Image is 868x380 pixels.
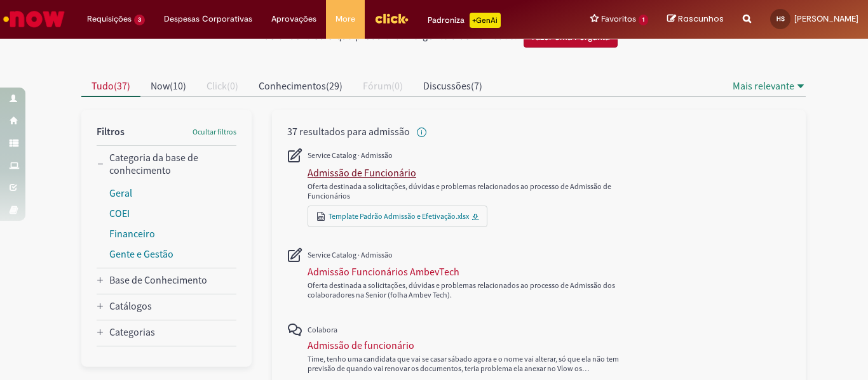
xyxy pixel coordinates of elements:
[257,31,517,43] h2: Não encontrou o que procurava? Pergunte à comunidade!
[470,13,501,28] p: +GenAi
[336,13,355,25] span: More
[794,13,858,24] span: [PERSON_NAME]
[271,13,316,25] span: Aprovações
[164,13,252,25] span: Despesas Corporativas
[1,6,67,32] img: ServiceNow
[374,9,409,28] img: click_logo_yellow_360x200.png
[639,15,648,25] span: 1
[667,13,724,25] a: Rascunhos
[428,13,501,28] div: Padroniza
[678,13,724,25] span: Rascunhos
[601,13,636,25] span: Favoritos
[776,15,785,23] span: HS
[134,15,145,25] span: 3
[87,13,132,25] span: Requisições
